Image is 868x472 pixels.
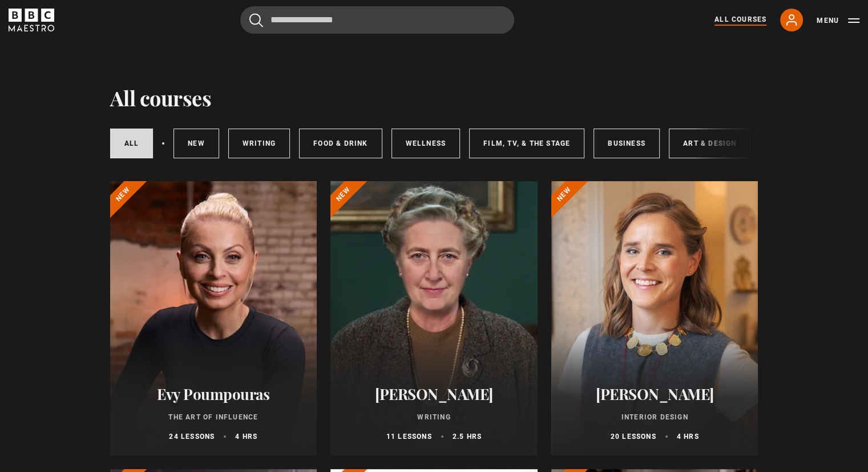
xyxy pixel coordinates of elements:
[249,13,263,27] button: Submit the search query
[386,431,432,442] p: 11 lessons
[817,15,859,26] button: Toggle navigation
[228,129,290,158] a: Writing
[9,9,54,31] svg: BBC Maestro
[330,181,538,455] a: [PERSON_NAME] Writing 11 lessons 2.5 hrs New
[565,385,745,403] h2: [PERSON_NAME]
[391,129,461,158] a: Wellness
[453,431,482,442] p: 2.5 hrs
[235,431,257,442] p: 4 hrs
[565,412,745,422] p: Interior Design
[344,385,524,403] h2: [PERSON_NAME]
[124,412,304,422] p: The Art of Influence
[594,129,660,158] a: Business
[110,86,212,110] h1: All courses
[240,6,514,34] input: Search
[299,129,382,158] a: Food & Drink
[669,129,750,158] a: Art & Design
[110,129,154,158] a: All
[169,431,215,442] p: 24 lessons
[173,129,219,158] a: New
[714,14,766,26] a: All Courses
[551,181,758,455] a: [PERSON_NAME] Interior Design 20 lessons 4 hrs New
[124,385,304,403] h2: Evy Poumpouras
[110,181,317,455] a: Evy Poumpouras The Art of Influence 24 lessons 4 hrs New
[469,129,584,158] a: Film, TV, & The Stage
[344,412,524,422] p: Writing
[677,431,699,442] p: 4 hrs
[611,431,656,442] p: 20 lessons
